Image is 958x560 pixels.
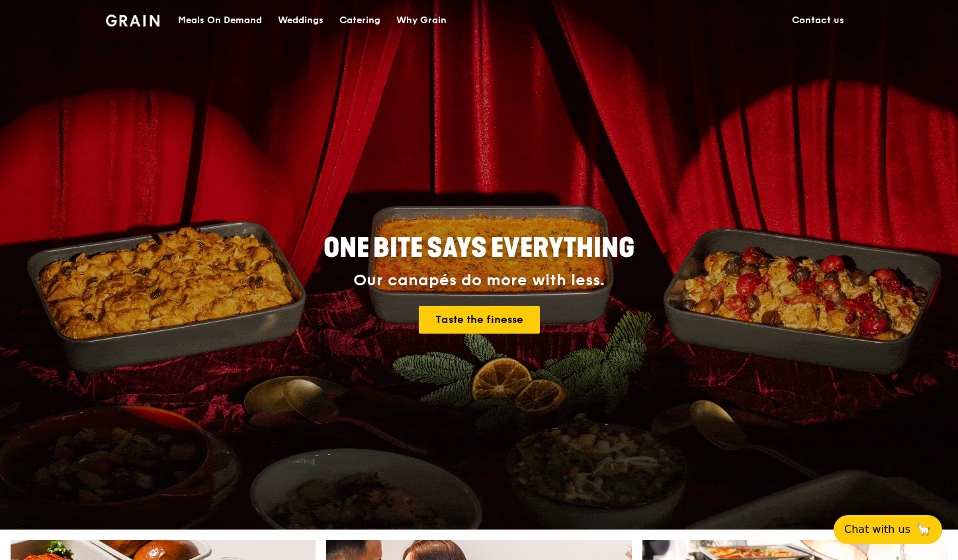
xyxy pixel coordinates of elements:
[916,522,932,537] span: 🦙
[388,1,455,40] a: Why Grain
[396,1,447,40] div: Why Grain
[419,306,540,334] a: Taste the finesse
[339,1,380,40] div: Catering
[241,271,717,290] div: Our canapés do more with less.
[178,1,262,40] div: Meals On Demand
[324,232,634,264] span: ONE BITE SAYS EVERYTHING
[270,1,331,40] a: Weddings
[784,1,852,40] a: Contact us
[106,15,159,26] img: Grain
[278,1,324,40] div: Weddings
[331,1,388,40] a: Catering
[844,522,910,537] span: Chat with us
[834,515,942,544] button: Chat with us🦙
